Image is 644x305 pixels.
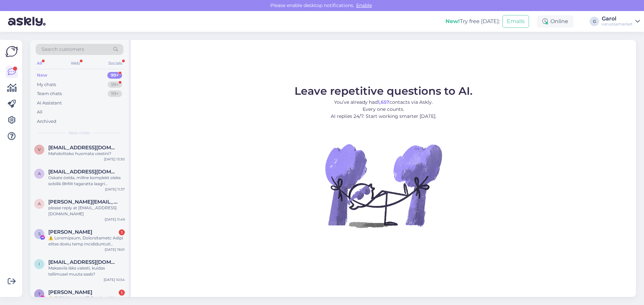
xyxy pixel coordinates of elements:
[48,175,125,187] div: Oskate öelda, millne komplekt oleks sobilik BMW tagaratta laagri vahetuseks? Laagri siseläbimõõt ...
[107,59,123,68] div: Socials
[119,290,125,296] div: 1
[69,130,90,136] span: New chats
[36,59,43,68] div: All
[602,16,633,21] div: Garol
[48,265,125,277] div: Makseviis läks valesti, kuidas tellimusel muuta saab?
[105,187,125,192] div: [DATE] 11:37
[48,151,125,157] div: Mahdoitteko huomata viestini?
[602,16,640,27] a: Garolvaruosamarket
[39,261,40,266] span: i
[38,171,41,176] span: a
[38,231,41,236] span: S
[445,18,460,24] b: New!
[104,277,125,282] div: [DATE] 10:54
[37,100,62,106] div: AI Assistant
[48,205,125,217] div: please reply at [EMAIL_ADDRESS][DOMAIN_NAME]
[354,2,374,8] span: Enable
[105,217,125,222] div: [DATE] 11:49
[37,118,56,125] div: Archived
[323,125,444,246] img: No Chat active
[294,99,473,120] p: You’ve already had contacts via Askly. Every one counts. AI replies 24/7. Start working smarter [...
[590,17,599,26] div: G
[108,81,122,88] div: 99+
[294,84,473,97] span: Leave repetitive questions to AI.
[445,17,500,25] div: Try free [DATE]:
[48,235,125,247] div: ⚠️ Loremipsum, Dolorsitametc Adipi elitse doeiu temp Incididuntutl etdoloremagn aliqu en admin ve...
[42,46,84,53] span: Search customers
[48,145,118,151] span: vjalkanen@gmail.com
[602,21,633,27] div: varuosamarket
[37,81,56,88] div: My chats
[119,229,125,235] div: 1
[69,59,81,68] div: Web
[37,109,43,116] div: All
[107,72,122,79] div: 99+
[48,229,92,235] span: Sheila Perez
[48,289,92,295] span: Thabiso Tsubele
[537,15,574,27] div: Online
[378,99,389,105] b: 1,657
[48,259,118,265] span: info.stuudioauto@gmail.com
[37,72,47,79] div: New
[37,90,62,97] div: Team chats
[48,199,118,205] span: ayuzefovsky@yahoo.com
[104,157,125,162] div: [DATE] 13:30
[38,201,41,206] span: a
[38,292,41,297] span: T
[48,169,118,175] span: arriba2103@gmail.com
[38,147,41,152] span: v
[5,45,18,58] img: Askly Logo
[502,15,529,28] button: Emails
[108,90,122,97] div: 99+
[105,247,125,252] div: [DATE] 19:01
